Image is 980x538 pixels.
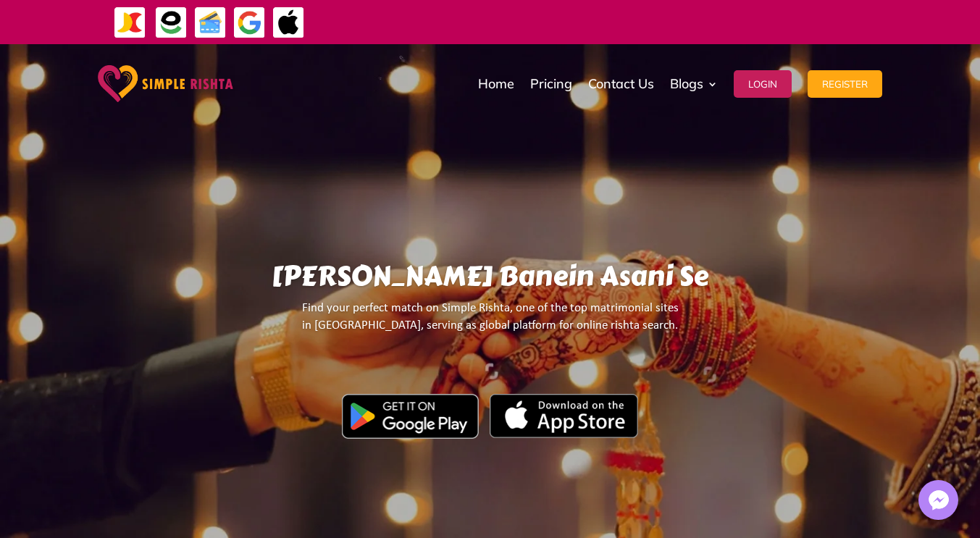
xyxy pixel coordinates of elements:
[924,486,953,515] img: Messenger
[127,260,852,300] h1: [PERSON_NAME] Banein Asani Se
[808,70,882,98] button: Register
[114,7,146,39] img: JazzCash-icon
[155,7,188,39] img: EasyPaisa-icon
[478,48,514,120] a: Home
[233,7,266,39] img: GooglePay-icon
[734,70,792,98] button: Login
[588,48,654,120] a: Contact Us
[342,394,479,439] img: Google Play
[272,7,305,39] img: ApplePay-icon
[734,48,792,120] a: Login
[127,300,852,347] p: Find your perfect match on Simple Rishta, one of the top matrimonial sites in [GEOGRAPHIC_DATA], ...
[194,7,227,39] img: Credit Cards
[530,48,572,120] a: Pricing
[808,48,882,120] a: Register
[670,48,718,120] a: Blogs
